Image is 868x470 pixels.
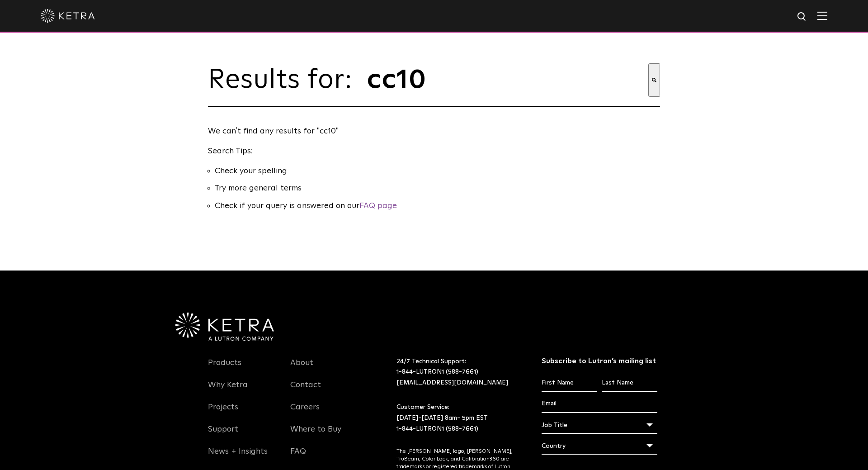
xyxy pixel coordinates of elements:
a: [EMAIL_ADDRESS][DOMAIN_NAME] [396,380,508,386]
a: Where to Buy [290,424,341,445]
p: Customer Service: [DATE]-[DATE] 8am- 5pm EST [396,402,519,434]
a: FAQ page [359,202,397,210]
div: Navigation Menu [290,356,359,467]
h3: Subscribe to Lutron’s mailing list [542,356,658,366]
li: Check your spelling [215,165,660,178]
button: Search [648,63,660,97]
input: This is a search field with an auto-suggest feature attached. [366,63,648,97]
input: Email [542,395,658,413]
input: First Name [542,375,597,392]
img: ketra-logo-2019-white [41,9,95,23]
a: Why Ketra [208,380,248,401]
div: Job Title [542,417,658,434]
a: FAQ [290,446,306,467]
a: Projects [208,402,238,423]
div: Navigation Menu [208,356,277,467]
a: Products [208,358,241,379]
a: 1-844-LUTRON1 (588-7661) [396,369,478,375]
img: Ketra-aLutronCo_White_RGB [175,313,274,341]
a: About [290,358,313,379]
a: Support [208,424,238,445]
div: Country [542,437,658,455]
img: Hamburger%20Nav.svg [817,11,827,20]
a: Careers [290,402,320,423]
p: Search Tips: [208,145,656,158]
span: Results for: [208,66,362,94]
p: We can′t find any results for "cc10" [208,125,656,138]
p: 24/7 Technical Support: [396,356,519,389]
img: search icon [797,11,808,23]
a: News + Insights [208,446,268,467]
a: Contact [290,380,321,401]
li: Check if your query is answered on our [215,199,660,213]
li: Try more general terms [215,182,660,195]
input: Last Name [602,375,657,392]
a: 1-844-LUTRON1 (588-7661) [396,426,478,432]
